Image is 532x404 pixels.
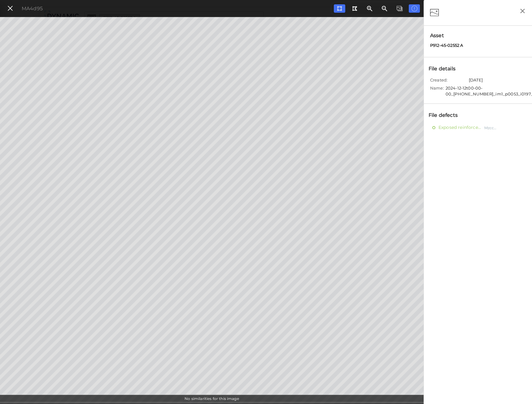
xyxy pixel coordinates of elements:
[22,5,43,12] div: MA4d95
[430,42,463,49] span: P912-45-02552 A
[427,110,466,121] div: File defects
[427,64,464,74] div: File details
[484,124,497,131] span: Mzccdd
[469,77,483,85] span: [DATE]
[430,32,526,39] span: Asset
[430,77,467,85] span: Created:
[427,124,529,132] div: Exposed reinforcementMzccdd
[506,376,527,399] iframe: Chat
[438,124,482,131] span: Exposed reinforcement
[430,85,444,93] span: Name:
